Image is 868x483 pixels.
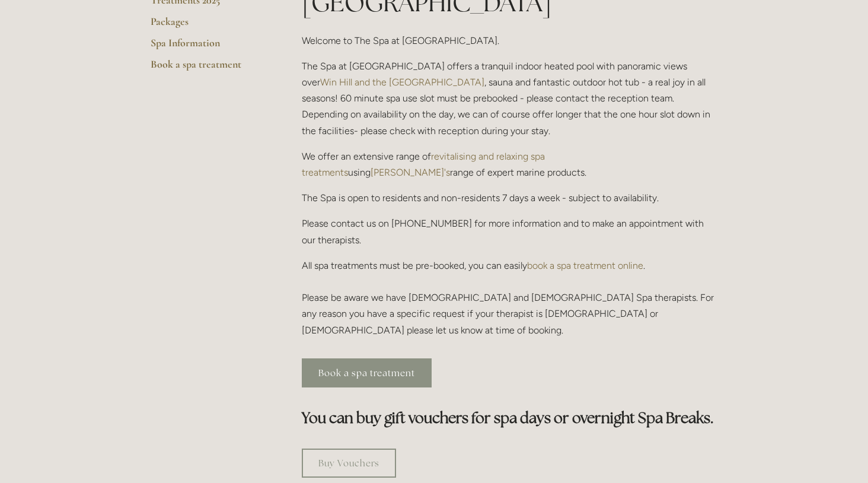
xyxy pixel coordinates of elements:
[302,33,717,49] p: Welcome to The Spa at [GEOGRAPHIC_DATA].
[302,58,717,139] p: The Spa at [GEOGRAPHIC_DATA] offers a tranquil indoor heated pool with panoramic views over , sau...
[371,167,450,178] a: [PERSON_NAME]'s
[151,36,264,58] a: Spa Information
[151,15,264,36] a: Packages
[302,215,717,247] p: Please contact us on [PHONE_NUMBER] for more information and to make an appointment with our ther...
[320,77,484,88] a: Win Hill and the [GEOGRAPHIC_DATA]
[527,260,643,271] a: book a spa treatment online
[302,148,717,180] p: We offer an extensive range of using range of expert marine products.
[302,408,714,427] strong: You can buy gift vouchers for spa days or overnight Spa Breaks.
[302,449,396,478] a: Buy Vouchers
[151,58,264,79] a: Book a spa treatment
[302,358,432,387] a: Book a spa treatment
[302,258,717,338] p: All spa treatments must be pre-booked, you can easily . Please be aware we have [DEMOGRAPHIC_DATA...
[302,190,717,206] p: The Spa is open to residents and non-residents 7 days a week - subject to availability.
